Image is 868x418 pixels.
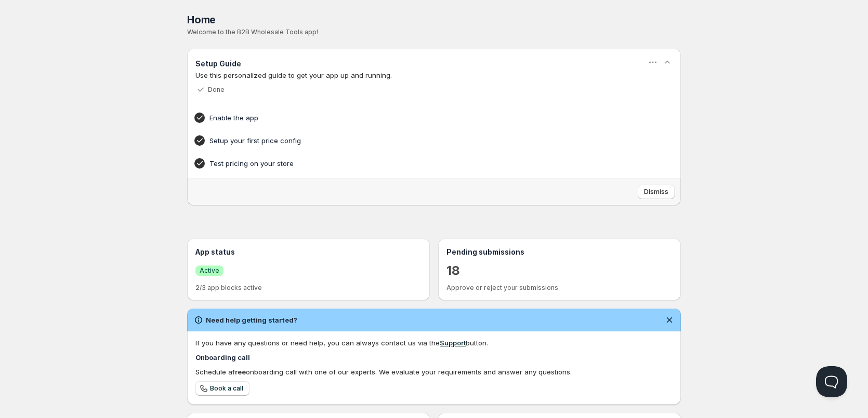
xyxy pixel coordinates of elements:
[209,135,626,146] h4: Setup your first price config
[446,284,673,292] p: Approve or reject your submissions
[638,185,675,199] button: Dismiss
[200,267,219,275] span: Active
[208,86,225,94] p: Done
[209,113,626,123] h4: Enable the app
[662,313,677,327] button: Dismiss notification
[195,367,673,377] div: Schedule a onboarding call with one of our experts. We evaluate your requirements and answer any ...
[209,158,626,169] h4: Test pricing on your store
[210,384,243,393] span: Book a call
[446,262,460,279] a: 18
[195,59,241,69] h3: Setup Guide
[187,28,681,36] p: Welcome to the B2B Wholesale Tools app!
[195,284,422,292] p: 2/3 app blocks active
[440,339,466,347] a: Support
[187,13,216,26] span: Home
[644,188,668,196] span: Dismiss
[195,70,673,80] p: Use this personalized guide to get your app up and running.
[195,265,223,276] a: SuccessActive
[206,315,297,325] h2: Need help getting started?
[195,338,673,348] div: If you have any questions or need help, you can always contact us via the button.
[816,366,847,397] iframe: Help Scout Beacon - Open
[195,352,673,363] h4: Onboarding call
[195,247,422,257] h3: App status
[232,368,246,376] b: free
[195,381,249,396] a: Book a call
[446,247,673,257] h3: Pending submissions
